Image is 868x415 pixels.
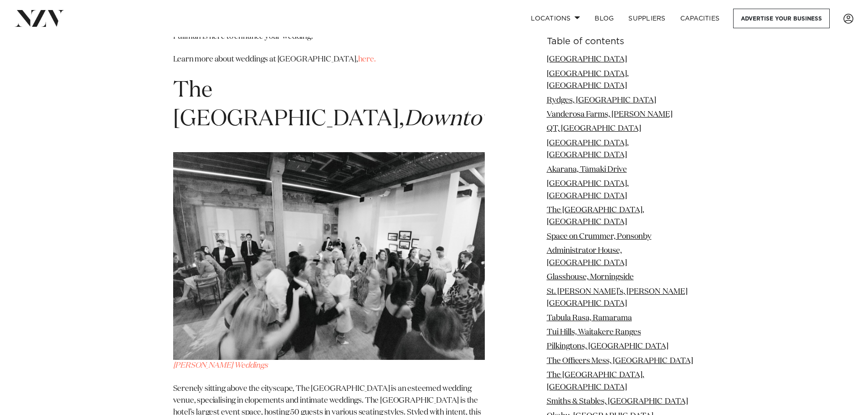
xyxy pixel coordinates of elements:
[547,125,641,133] a: QT, [GEOGRAPHIC_DATA]
[733,9,830,28] a: Advertise your business
[547,96,656,104] a: Rydges, [GEOGRAPHIC_DATA]
[547,357,693,365] a: The Officers Mess, [GEOGRAPHIC_DATA]
[621,9,673,28] a: SUPPLIERS
[547,233,652,241] a: Space on Crummer, Ponsonby
[524,9,587,28] a: Locations
[173,56,376,63] span: Learn more about weddings at [GEOGRAPHIC_DATA],
[173,362,268,369] a: [PERSON_NAME] Weddings
[547,247,627,266] a: Administrator House, [GEOGRAPHIC_DATA]
[358,56,376,63] a: here.
[547,371,644,391] a: The [GEOGRAPHIC_DATA], [GEOGRAPHIC_DATA]
[404,108,511,130] span: Downtown
[547,206,644,226] a: The [GEOGRAPHIC_DATA], [GEOGRAPHIC_DATA]
[547,166,627,174] a: Akarana, Tāmaki Drive
[547,273,634,281] a: Glasshouse, Morningside
[547,111,673,118] a: Vanderosa Farms, [PERSON_NAME]
[547,343,668,350] a: Pilkingtons, [GEOGRAPHIC_DATA]
[673,9,727,28] a: Capacities
[547,314,632,322] a: Tabula Rasa, Ramarama
[547,328,641,336] a: Tui Hills, Waitakere Ranges
[547,56,627,63] a: [GEOGRAPHIC_DATA]
[587,9,621,28] a: BLOG
[547,398,688,405] a: Smiths & Stables, [GEOGRAPHIC_DATA]
[547,139,629,159] a: [GEOGRAPHIC_DATA], [GEOGRAPHIC_DATA]
[547,70,629,89] a: [GEOGRAPHIC_DATA], [GEOGRAPHIC_DATA]
[547,287,688,307] a: St. [PERSON_NAME]’s, [PERSON_NAME][GEOGRAPHIC_DATA]
[173,80,404,130] span: The [GEOGRAPHIC_DATA],
[15,10,64,26] img: nzv-logo.png
[547,37,695,46] h6: Table of contents
[547,180,629,200] a: [GEOGRAPHIC_DATA], [GEOGRAPHIC_DATA]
